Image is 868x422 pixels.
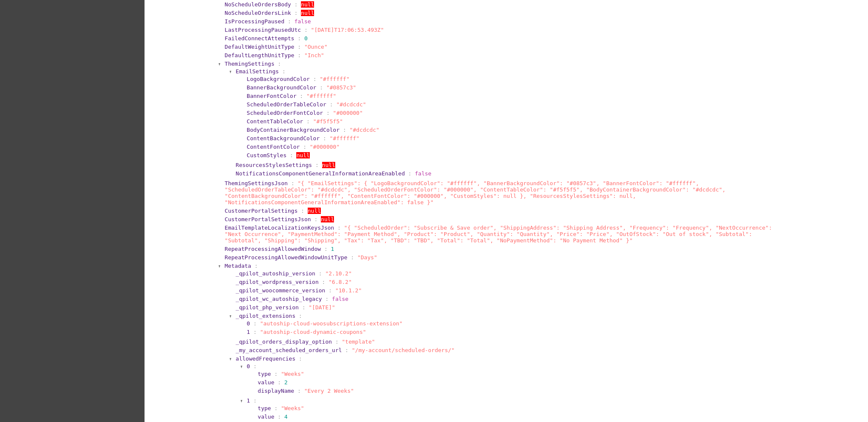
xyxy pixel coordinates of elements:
span: : [282,68,286,75]
span: : [278,61,281,67]
span: "#f5f5f5" [313,118,343,125]
span: _qpilot_woocommerce_version [236,287,325,294]
span: : [301,208,304,214]
span: "#0857c3" [326,84,356,91]
span: "autoship-cloud-woosubscriptions-extension" [260,320,403,327]
span: : [304,27,308,33]
span: : [351,254,354,261]
span: "template" [342,339,375,345]
span: ScheduledOrderFontColor [247,110,323,116]
span: "Ounce" [304,44,328,50]
span: allowedFrequencies [236,355,295,362]
span: : [253,329,257,335]
span: Metadata [225,263,251,269]
span: : [330,101,333,108]
span: "#000000" [310,144,339,150]
span: "Weeks" [281,405,304,411]
span: type [258,405,271,411]
span: _qpilot_orders_display_option [236,339,332,345]
span: : [324,246,328,252]
span: type [258,371,271,377]
span: "autoship-cloud-dynamic-coupons" [260,329,366,335]
span: : [253,397,257,404]
span: "{ "ScheduledOrder": "Subscribe & Save order", "ShippingAddress": "Shipping Address", "Frequency"... [225,225,772,244]
span: BodyContainerBackgroundColor [247,127,339,133]
span: : [313,76,317,82]
span: _qpilot_extensions [236,313,295,319]
span: : [255,263,258,269]
span: "#ffffff" [306,93,336,99]
span: null [321,216,334,222]
span: : [278,379,281,386]
span: : [300,93,303,99]
span: EmailSettings [236,68,279,75]
span: CustomerPortalSettings [225,208,298,214]
span: ContentTableColor [247,118,303,125]
span: : [320,84,323,91]
span: "{ "EmailSettings": { "LogoBackgroundColor": "#ffffff", "BannerBackgroundColor": "#0857c3", "Bann... [225,180,726,205]
span: 1 [247,397,250,404]
span: : [323,135,326,142]
span: : [322,279,325,285]
span: 4 [284,414,288,420]
span: _my_account_scheduled_orders_url [236,347,342,353]
span: null [308,208,321,214]
span: ThemingSettingsJson [225,180,288,186]
span: ResourcesStylesSettings [236,162,312,168]
span: value [258,379,274,386]
span: FailedConnectAttempts [225,35,294,42]
span: : [274,405,278,411]
span: "#ffffff" [320,76,349,82]
span: false [415,170,431,177]
span: : [326,110,330,116]
span: 0 [247,363,250,369]
span: : [299,313,302,319]
span: 0 [304,35,308,42]
span: 2 [284,379,288,386]
span: : [315,162,319,168]
span: : [408,170,412,177]
span: "[DATE]T17:06:53.493Z" [311,27,384,33]
span: "#000000" [333,110,363,116]
span: : [298,52,301,58]
span: : [253,320,257,327]
span: : [302,304,306,311]
span: : [343,127,346,133]
span: RepeatProcessingAllowedWindow [225,246,321,252]
span: : [298,35,301,42]
span: : [325,296,328,302]
span: "[DATE]" [309,304,335,311]
span: NoScheduleOrdersBody [225,1,291,8]
span: ThemingSettings [225,61,274,67]
span: "Every 2 Weeks" [304,388,354,394]
span: "#ffffff" [330,135,359,142]
span: IsProcessingPaused [225,18,284,25]
span: : [314,216,317,222]
span: : [299,355,302,362]
span: NoScheduleOrdersLink [225,10,291,16]
span: "10.1.2" [335,287,362,294]
span: BannerFontColor [247,93,296,99]
span: RepeatProcessingAllowedWindowUnitType [225,254,348,261]
span: DefaultWeightUnitType [225,44,294,50]
span: ContentFontColor [247,144,300,150]
span: "#dcdcdc" [336,101,366,108]
span: LastProcessingPausedUtc [225,27,301,33]
span: "Weeks" [281,371,304,377]
span: : [294,10,298,16]
span: : [298,388,301,394]
span: CustomerPortalSettingsJson [225,216,311,222]
span: : [274,371,278,377]
span: _qpilot_php_version [236,304,299,311]
span: "Inch" [304,52,324,58]
span: : [345,347,348,353]
span: "Days" [357,254,377,261]
span: _qpilot_wordpress_version [236,279,319,285]
span: "2.10.2" [325,270,352,277]
span: 0 [247,320,250,327]
span: "#dcdcdc" [350,127,379,133]
span: "6.8.2" [328,279,352,285]
span: null [296,152,309,158]
span: LogoBackgroundColor [247,76,310,82]
span: : [290,152,293,158]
